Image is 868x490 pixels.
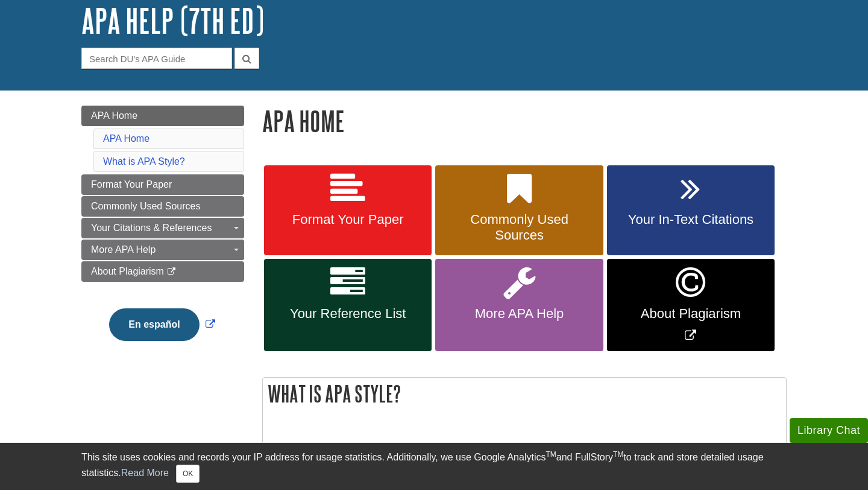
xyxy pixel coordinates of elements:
[103,133,149,144] a: APA Home
[81,106,244,126] a: APA Home
[91,179,172,189] span: Format Your Paper
[166,268,177,276] i: This link opens in a new window
[262,106,787,136] h1: APA Home
[91,266,164,276] span: About Plagiarism
[176,465,200,483] button: Close
[264,165,432,256] a: Format Your Paper
[546,450,556,459] sup: TM
[91,244,156,255] span: More APA Help
[91,110,137,121] span: APA Home
[81,48,232,69] input: Search DU's APA Guide
[106,319,218,329] a: Link opens in new window
[444,212,594,243] span: Commonly Used Sources
[91,201,200,211] span: Commonly Used Sources
[81,2,264,39] a: APA Help (7th Ed)
[444,306,594,322] span: More APA Help
[81,196,244,217] a: Commonly Used Sources
[263,378,786,410] h2: What is APA Style?
[435,165,603,256] a: Commonly Used Sources
[81,218,244,238] a: Your Citations & References
[81,261,244,282] a: About Plagiarism
[81,450,787,483] div: This site uses cookies and records your IP address for usage statistics. Additionally, we use Goo...
[616,212,766,227] span: Your In-Text Citations
[81,106,244,361] div: Guide Page Menu
[273,212,423,227] span: Format Your Paper
[435,259,603,351] a: More APA Help
[790,418,868,443] button: Library Chat
[607,165,775,256] a: Your In-Text Citations
[607,259,775,351] a: Link opens in new window
[264,259,432,351] a: Your Reference List
[103,156,185,167] a: What is APA Style?
[616,306,766,322] span: About Plagiarism
[109,308,199,341] button: En español
[91,223,212,233] span: Your Citations & References
[81,174,244,195] a: Format Your Paper
[121,468,169,478] a: Read More
[81,240,244,260] a: More APA Help
[613,450,623,459] sup: TM
[273,306,423,322] span: Your Reference List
